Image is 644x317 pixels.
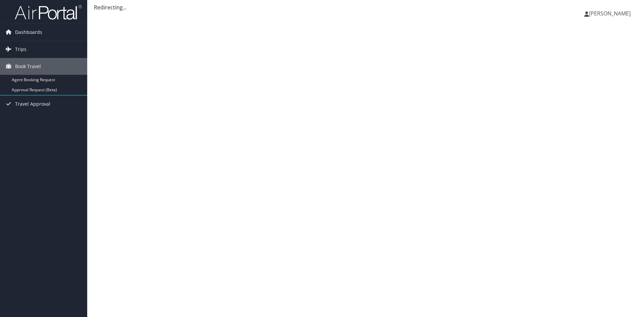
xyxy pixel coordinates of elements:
[15,24,42,41] span: Dashboards
[94,3,637,11] div: Redirecting...
[15,96,50,112] span: Travel Approval
[589,10,631,17] span: [PERSON_NAME]
[15,41,26,58] span: Trips
[15,4,82,20] img: airportal-logo.png
[15,58,41,75] span: Book Travel
[584,3,637,23] a: [PERSON_NAME]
